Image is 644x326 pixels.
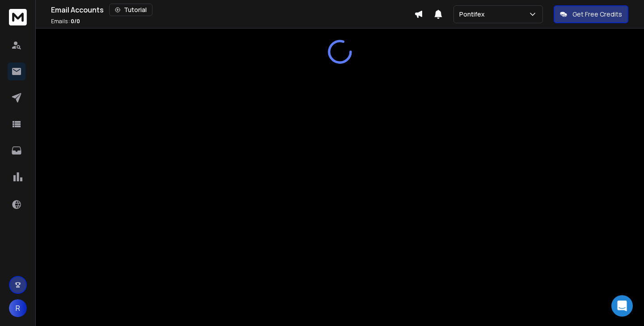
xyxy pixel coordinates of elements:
div: Email Accounts [51,4,414,16]
span: 0 / 0 [71,17,80,25]
p: Emails : [51,18,80,25]
p: Get Free Credits [572,10,622,19]
div: Open Intercom Messenger [611,295,633,317]
button: Get Free Credits [554,5,628,23]
button: R [9,299,27,317]
button: Tutorial [109,4,153,16]
p: Pontifex [459,10,488,19]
